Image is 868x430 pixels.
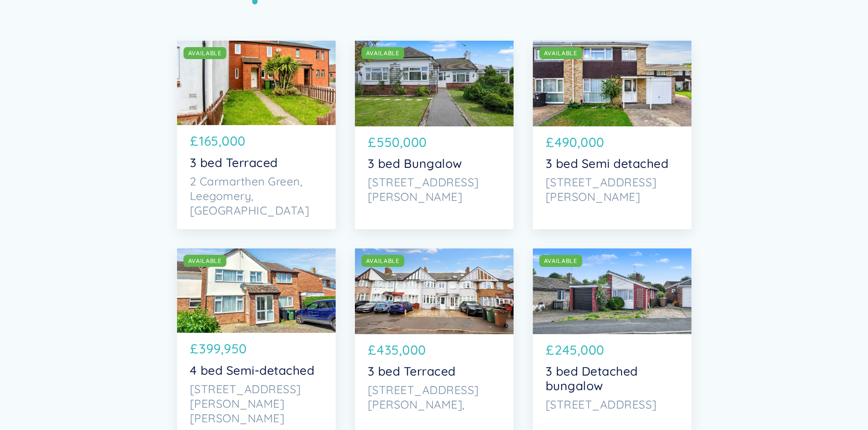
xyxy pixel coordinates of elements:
p: [STREET_ADDRESS][PERSON_NAME], [368,383,501,412]
p: 2 Carmarthen Green, Leegomery, [GEOGRAPHIC_DATA] [190,174,323,218]
p: 3 bed Detached bungalow [546,364,679,393]
p: 3 bed Terraced [190,155,323,170]
div: AVAILABLE [188,257,222,265]
p: [STREET_ADDRESS][PERSON_NAME][PERSON_NAME] [190,382,323,426]
p: 490,000 [555,133,604,152]
p: £ [546,340,554,360]
p: £ [368,340,376,360]
p: 399,950 [199,339,247,359]
p: £ [368,133,376,152]
p: £ [190,339,198,359]
a: AVAILABLE£165,0003 bed Terraced2 Carmarthen Green, Leegomery, [GEOGRAPHIC_DATA] [177,41,336,229]
div: AVAILABLE [544,257,577,265]
p: 3 bed Bungalow [368,156,501,171]
p: £ [190,131,198,151]
p: 550,000 [377,133,427,152]
div: AVAILABLE [366,257,399,265]
p: 3 bed Semi detached [546,156,679,171]
p: 3 bed Terraced [368,364,501,379]
p: [STREET_ADDRESS][PERSON_NAME] [368,175,501,204]
p: [STREET_ADDRESS] [546,397,679,412]
div: AVAILABLE [188,49,222,57]
p: [STREET_ADDRESS][PERSON_NAME] [546,175,679,204]
p: £ [546,133,554,152]
div: AVAILABLE [366,49,399,57]
p: 245,000 [555,340,604,360]
div: AVAILABLE [544,49,577,57]
p: 4 bed Semi-detached [190,363,323,378]
p: 165,000 [199,131,246,151]
a: AVAILABLE£550,0003 bed Bungalow[STREET_ADDRESS][PERSON_NAME] [355,41,514,229]
a: AVAILABLE£490,0003 bed Semi detached[STREET_ADDRESS][PERSON_NAME] [533,41,691,229]
p: 435,000 [377,340,426,360]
